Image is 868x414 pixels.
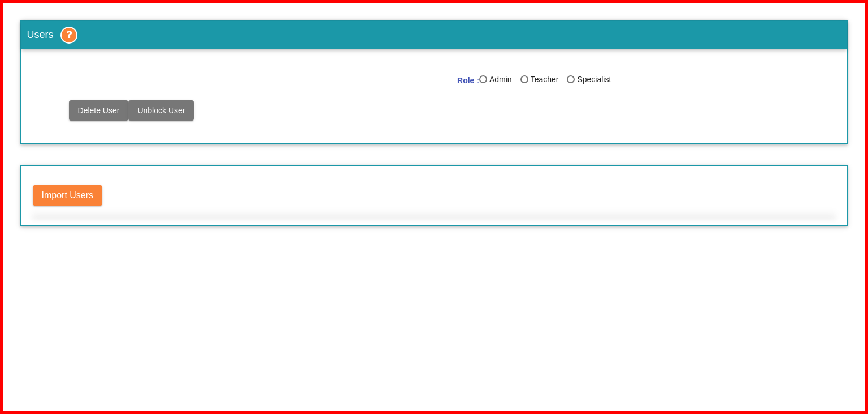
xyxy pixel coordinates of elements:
div: Teacher [528,74,559,86]
span: Import Users [42,190,94,200]
span: Unblock User [137,106,185,115]
button: Import Users [33,185,103,206]
h3: Users [21,21,847,49]
mat-radio-group: Last Name [479,76,619,85]
mat-label: Role : [457,76,479,85]
input: First Name [33,71,177,80]
div: Specialist [575,74,611,86]
button: Unblock User [128,100,194,121]
div: Admin [487,74,512,86]
input: Last Name [188,71,333,80]
button: Delete User [69,100,129,121]
span: Delete User [78,106,120,115]
input: E Mail [344,71,446,80]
